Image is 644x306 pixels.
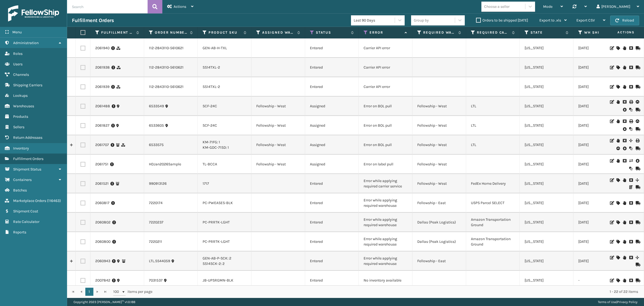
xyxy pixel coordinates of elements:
[95,142,109,148] a: 2061707
[520,232,573,251] td: [US_STATE]
[484,4,510,9] div: Choose a seller
[636,100,639,104] i: Upload BOL
[623,279,626,282] i: On Hold
[13,104,34,108] span: Warehouses
[623,85,626,89] i: On Hold
[305,77,359,97] td: Entered
[629,279,632,282] i: Cancel Fulfillment Order
[359,271,412,290] td: No inventory available
[85,288,93,296] a: 1
[573,232,627,251] td: [DATE]
[423,30,456,35] label: Required Warehouse
[573,174,627,193] td: [DATE]
[520,135,573,155] td: [US_STATE]
[629,167,632,170] i: Reoptimize
[359,77,412,97] td: Carrier API error
[629,46,632,50] i: Cancel Fulfillment Order
[203,84,220,89] a: SS14TXL-2
[466,174,520,193] td: FedEx Home Delivery
[113,289,121,294] span: 100
[623,256,626,259] i: On Hold
[520,116,573,135] td: [US_STATE]
[305,116,359,135] td: Assigned
[95,104,110,109] a: 2061488
[629,139,632,143] i: Split Fulfillment Order
[412,135,466,155] td: Fellowship - West
[203,123,217,128] a: SCF-24C
[520,77,573,97] td: [US_STATE]
[636,108,639,112] i: Mark as Shipped
[13,188,27,193] span: Batches
[101,30,134,35] label: Fulfillment Order Id
[8,5,59,22] img: logo
[13,93,28,98] span: Lookups
[95,278,110,283] a: 2007842
[629,85,632,89] i: Cancel Fulfillment Order
[636,167,639,170] i: Mark as Shipped
[629,240,632,244] i: Cancel Fulfillment Order
[573,58,627,77] td: [DATE]
[610,100,613,104] i: Edit
[520,251,573,271] td: [US_STATE]
[573,155,627,174] td: [DATE]
[95,181,109,186] a: 2061521
[636,185,639,189] i: Mark as Shipped
[610,178,613,182] i: Edit
[636,66,639,69] i: Mark as Shipped
[636,147,639,150] i: Mark as Shipped
[610,201,613,205] i: Edit
[573,97,627,116] td: [DATE]
[610,279,613,282] i: Edit
[414,17,429,23] div: Group by
[13,198,46,203] span: Marketplace Orders
[359,135,412,155] td: Error on BOL pull
[72,17,114,24] h3: Fulfillment Orders
[203,140,220,144] a: KM-71FG: 1
[412,213,466,232] td: Dallas (Peak Logistics)
[530,30,563,35] label: State
[629,100,632,104] i: Print BOL
[520,213,573,232] td: [US_STATE]
[598,300,616,304] a: Terms of Use
[573,271,627,290] td: -
[95,162,108,167] a: 2061751
[203,239,230,244] a: PC-PRRTK-LGHT
[359,58,412,77] td: Carrier API error
[359,232,412,251] td: Error while applying required warehouse
[203,201,233,205] a: PC-PWEASES-BLK
[305,97,359,116] td: Assigned
[477,30,509,35] label: Required Carrier Service
[616,139,620,143] i: On Hold
[149,104,164,109] a: 6533549
[251,97,305,116] td: Fellowship - West
[262,30,295,35] label: Assigned Warehouse
[520,271,573,290] td: [US_STATE]
[149,258,170,264] a: LTL.SS44059
[203,220,230,225] a: PC-PRRTK-LGHT
[610,119,613,123] i: Edit
[13,125,24,129] span: Sellers
[623,126,626,132] i: Pull BOL
[305,232,359,251] td: Entered
[623,220,626,224] i: On Hold
[636,46,639,50] i: Mark as Shipped
[610,139,613,143] i: Edit
[95,45,109,51] a: 2061940
[623,159,626,163] i: Cancel Fulfillment Order
[623,201,626,205] i: On Hold
[616,201,620,205] i: Assign Carrier and Warehouse
[623,119,626,123] i: Cancel Fulfillment Order
[13,209,38,214] span: Shipment Cost
[412,155,466,174] td: Fellowship - West
[359,97,412,116] td: Error on BOL pull
[636,256,639,259] i: Split Fulfillment Order
[113,288,152,296] span: items per page
[616,66,620,69] i: Assign Carrier and Warehouse
[155,30,187,35] label: Order Number
[629,220,632,224] i: Cancel Fulfillment Order
[203,181,209,186] a: 1717
[149,142,164,148] a: 6533575
[573,251,627,271] td: [DATE]
[251,116,305,135] td: Fellowship - West
[359,213,412,232] td: Error while applying required warehouse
